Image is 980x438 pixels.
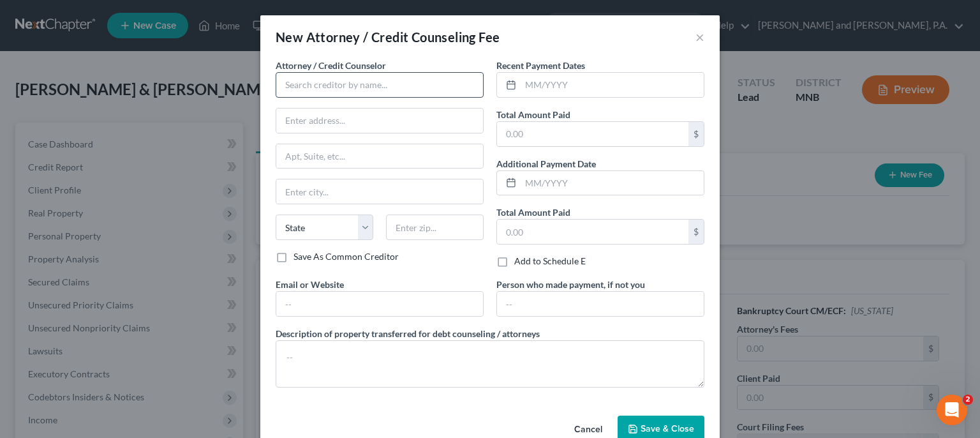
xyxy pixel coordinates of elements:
label: Description of property transferred for debt counseling / attorneys [276,327,540,340]
span: Save & Close [641,423,694,434]
input: MM/YYYY [521,73,704,97]
input: Apt, Suite, etc... [276,144,483,169]
button: × [695,29,704,45]
input: Enter address... [276,109,483,133]
input: -- [497,292,704,316]
label: Save As Common Creditor [293,250,399,263]
input: 0.00 [497,122,688,146]
input: -- [276,292,483,316]
label: Person who made payment, if not you [496,278,645,291]
span: New [276,29,303,45]
input: Enter zip... [386,215,484,240]
div: $ [688,220,704,244]
input: 0.00 [497,220,688,244]
label: Total Amount Paid [496,108,570,121]
label: Email or Website [276,278,344,291]
span: Attorney / Credit Counseling Fee [306,29,500,45]
input: MM/YYYY [521,171,704,195]
label: Total Amount Paid [496,206,570,219]
div: $ [688,122,704,146]
input: Search creditor by name... [276,72,484,98]
span: Attorney / Credit Counselor [276,60,386,71]
label: Additional Payment Date [496,157,596,170]
label: Add to Schedule E [514,255,586,268]
iframe: Intercom live chat [937,395,967,425]
label: Recent Payment Dates [496,59,585,72]
span: 2 [963,395,973,405]
input: Enter city... [276,179,483,204]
